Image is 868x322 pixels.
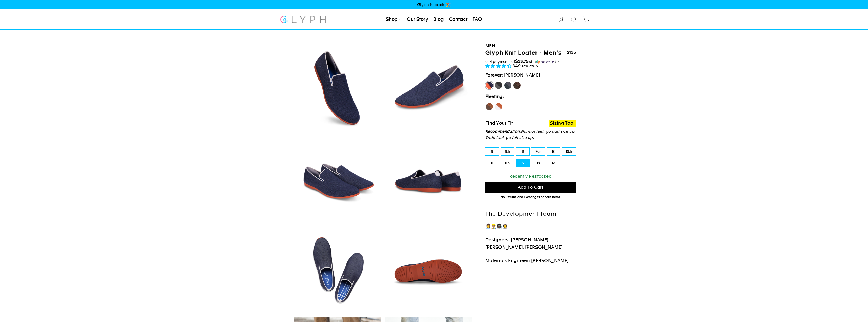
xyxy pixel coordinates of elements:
p: 👩‍💼👷🏽‍♂️👩🏿‍🔬👨‍🚀 [485,223,576,230]
img: Marlin [385,45,472,131]
label: 10 [547,148,560,155]
a: Our Story [405,14,430,25]
a: Shop [384,14,404,25]
span: 349 reviews [513,63,538,68]
span: No Returns and Exchanges on Sale Items. [501,195,561,199]
label: 11 [485,159,499,167]
h1: Glyph Knit Loafer - Men's [485,49,561,57]
label: 13 [531,159,545,167]
label: Panther [494,81,503,89]
img: Marlin [294,226,381,313]
label: 14 [547,159,560,167]
label: Hawk [485,103,493,111]
a: Sizing Tool [549,120,576,127]
ul: Primary [384,14,484,25]
img: Sezzle [536,60,554,64]
label: Mustang [513,81,521,89]
img: Marlin [385,226,472,313]
label: 9.5 [531,148,545,155]
label: [PERSON_NAME] [485,81,493,89]
span: Find Your Fit [485,120,513,126]
span: $135 [567,50,576,55]
span: Add to cart [518,185,544,190]
label: 11.5 [501,159,514,167]
a: Contact [447,14,469,25]
img: Glyph [280,13,327,26]
label: 12 [516,159,529,167]
p: Designers: [PERSON_NAME], [PERSON_NAME], [PERSON_NAME] [485,236,576,251]
label: 8 [485,148,499,155]
label: Fox [494,103,503,111]
img: Marlin [294,136,381,222]
img: Marlin [385,136,472,222]
div: or 4 payments of with [485,59,576,64]
label: Rhino [504,81,512,89]
span: $33.75 [515,59,528,64]
img: Marlin [294,45,381,131]
span: 4.71 stars [485,63,513,68]
div: Recently Restocked [485,173,576,180]
label: 8.5 [501,148,514,155]
div: or 4 payments of$33.75withSezzle Click to learn more about Sezzle [485,59,576,64]
button: Add to cart [485,182,576,193]
a: Blog [431,14,446,25]
div: Men [485,42,576,49]
a: FAQ [471,14,484,25]
p: Materials Engineer: [PERSON_NAME] [485,257,576,264]
strong: Fleeting: [485,94,504,99]
label: 9 [516,148,529,155]
label: 10.5 [562,148,576,155]
strong: Recommendation: [485,129,521,134]
span: [PERSON_NAME] [504,72,540,78]
p: Normal feet, go half size up. Wide feet, go full size up. [485,128,576,141]
strong: Forever: [485,72,503,78]
h2: The Development Team [485,210,576,218]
